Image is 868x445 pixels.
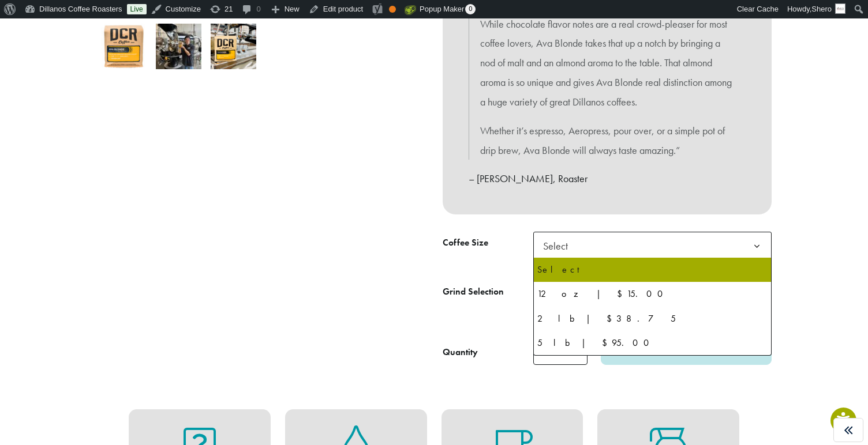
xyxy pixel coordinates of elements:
[443,284,533,300] label: Grind Selection
[443,235,533,251] label: Coffee Size
[443,345,478,359] div: Quantity
[465,4,476,14] span: 0
[480,121,734,160] p: Whether it’s espresso, Aeropress, pour over, or a simple pot of drip brew, Ava Blonde will always...
[537,285,768,303] div: 12 oz | $15.00
[156,24,201,69] img: Ava Blonde - Image 2
[211,24,256,69] img: Ava Blonde - Image 3
[389,6,396,13] div: OK
[534,258,771,282] li: Select
[127,4,147,14] a: Live
[537,334,768,352] div: 5 lb | $95.00
[469,169,746,188] p: – [PERSON_NAME], Roaster
[101,24,147,69] img: Ava Blonde
[538,235,579,257] span: Select
[533,232,772,260] span: Select
[480,14,734,112] p: While chocolate flavor notes are a real crowd-pleaser for most coffee lovers, Ava Blonde takes th...
[811,5,832,13] span: Shero
[537,310,768,327] div: 2 lb | $38.75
